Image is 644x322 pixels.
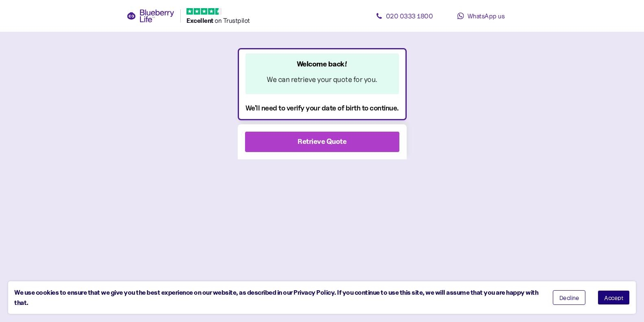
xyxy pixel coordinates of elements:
[245,102,399,113] div: We'll need to verify your date of birth to continue.
[604,295,623,300] span: Accept
[215,16,250,24] span: on Trustpilot
[598,290,630,305] button: Accept cookies
[559,295,579,300] span: Decline
[386,12,433,20] span: 020 0333 1800
[553,290,586,305] button: Decline cookies
[298,136,346,147] div: Retrieve Quote
[14,287,541,308] div: We use cookies to ensure that we give you the best experience on our website, as described in our...
[260,74,384,85] div: We can retrieve your quote for you.
[368,8,441,24] a: 020 0333 1800
[186,16,215,24] span: Excellent ️
[444,8,517,24] a: WhatsApp us
[467,12,505,20] span: WhatsApp us
[245,132,399,152] button: Retrieve Quote
[260,58,384,70] div: Welcome back!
